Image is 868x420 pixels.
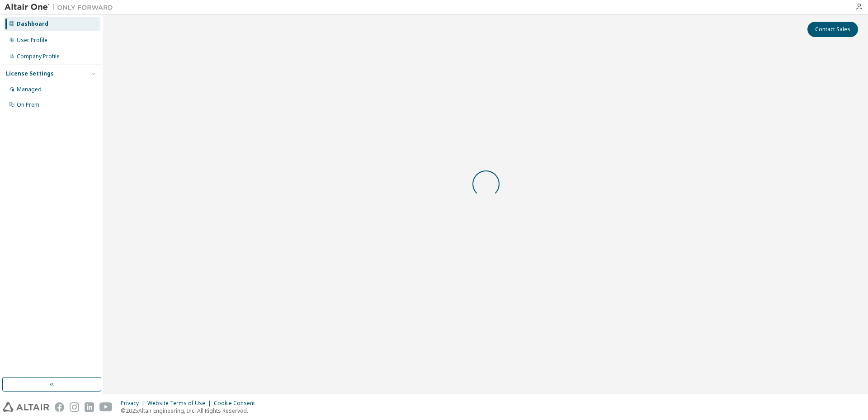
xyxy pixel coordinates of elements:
img: youtube.svg [99,402,113,412]
button: Contact Sales [807,22,858,37]
div: On Prem [17,101,39,109]
img: Altair One [5,3,118,12]
div: Managed [17,86,42,93]
p: © 2025 Altair Engineering, Inc. All Rights Reserved. [121,407,260,415]
div: Cookie Consent [214,400,260,407]
div: Privacy [121,400,147,407]
div: User Profile [17,37,47,44]
div: Website Terms of Use [147,400,214,407]
div: Dashboard [17,20,48,28]
img: linkedin.svg [85,402,94,412]
div: Company Profile [17,53,60,60]
img: altair_logo.svg [3,402,49,412]
div: License Settings [6,70,54,77]
img: facebook.svg [55,402,64,412]
img: instagram.svg [70,402,79,412]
